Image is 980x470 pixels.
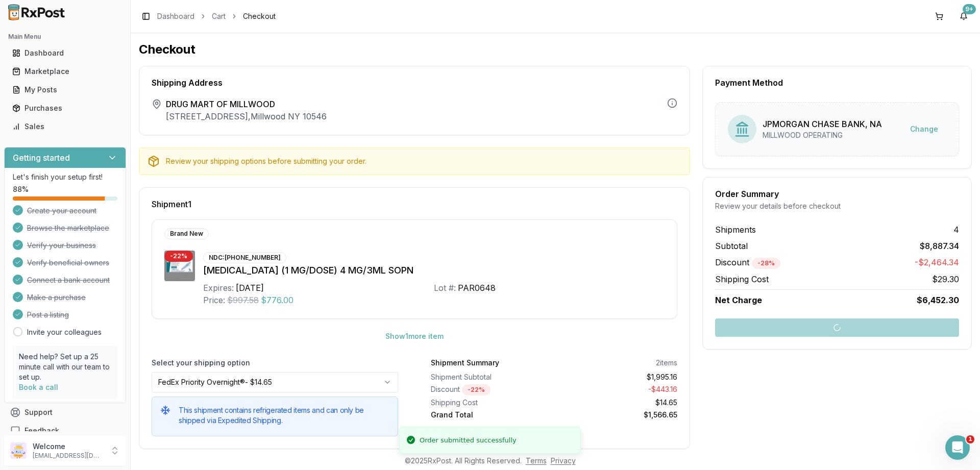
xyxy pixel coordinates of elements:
div: [DATE] [236,282,264,294]
p: Welcome [33,441,104,452]
h3: Getting started [13,152,70,164]
span: -$2,464.34 [915,256,959,269]
a: Marketplace [8,62,122,81]
h5: This shipment contains refrigerated items and can only be shipped via Expedited Shipping. [179,405,389,426]
div: NDC: [PHONE_NUMBER] [203,252,286,263]
button: Show1more item [377,327,452,345]
span: Discount [715,257,780,267]
button: 9+ [955,8,972,24]
div: Order Summary [715,190,959,198]
div: Expires: [203,282,234,294]
div: $1,566.65 [558,410,678,420]
div: - 22 % [164,251,193,262]
div: Grand Total [431,410,550,420]
p: Let's finish your setup first! [13,172,117,182]
div: My Posts [12,85,118,95]
div: Shipping Address [152,79,677,87]
button: Feedback [4,422,126,440]
span: Subtotal [715,240,748,252]
div: $1,995.16 [558,372,678,382]
span: 1 [966,435,974,443]
img: RxPost Logo [4,4,69,20]
span: $776.00 [261,294,293,306]
div: Review your shipping options before submitting your order. [166,156,681,166]
div: MILLWOOD OPERATING [763,130,882,140]
h2: Main Menu [8,33,122,41]
a: Sales [8,117,122,136]
div: Marketplace [12,66,118,77]
button: Purchases [4,100,126,116]
a: Invite your colleagues [27,327,102,337]
div: - 22 % [462,384,491,395]
div: Shipment Summary [431,358,499,368]
div: Payment Method [715,79,959,87]
div: 9+ [963,4,976,14]
button: Sales [4,118,126,135]
div: JPMORGAN CHASE BANK, NA [763,118,882,130]
button: Marketplace [4,63,126,80]
div: [MEDICAL_DATA] (1 MG/DOSE) 4 MG/3ML SOPN [203,263,665,278]
span: Net Charge [715,295,762,305]
div: Purchases [12,103,118,113]
div: Shipment Subtotal [431,372,550,382]
img: User avatar [10,442,27,459]
p: Need help? Set up a 25 minute call with our team to set up. [19,352,111,382]
a: Dashboard [8,44,122,62]
span: Post a listing [27,310,69,320]
img: Ozempic (1 MG/DOSE) 4 MG/3ML SOPN [164,251,195,281]
button: My Posts [4,82,126,98]
div: Shipping Cost [431,398,550,408]
a: Book a call [19,383,58,391]
button: Change [902,120,946,138]
span: Verify beneficial owners [27,258,109,268]
span: DRUG MART OF MILLWOOD [166,98,327,110]
span: 88 % [13,184,29,194]
span: Feedback [24,426,59,436]
a: Privacy [551,456,576,465]
div: - 28 % [752,258,780,269]
div: Order submitted successfully [420,435,517,446]
div: Price: [203,294,225,306]
span: $29.30 [932,273,959,285]
nav: breadcrumb [157,11,276,21]
div: Brand New [164,228,209,239]
a: Cart [212,11,226,21]
span: Shipping Cost [715,273,769,285]
div: Discount [431,384,550,395]
span: Make a purchase [27,292,86,303]
span: Browse the marketplace [27,223,109,233]
span: $8,887.34 [920,240,959,252]
a: My Posts [8,81,122,99]
span: Shipments [715,224,756,236]
span: Checkout [243,11,276,21]
div: - $443.16 [558,384,678,395]
button: Dashboard [4,45,126,61]
p: [EMAIL_ADDRESS][DOMAIN_NAME] [33,452,104,460]
div: Sales [12,121,118,132]
div: Dashboard [12,48,118,58]
div: 2 items [656,358,677,368]
a: Purchases [8,99,122,117]
span: Verify your business [27,240,96,251]
span: $6,452.30 [917,294,959,306]
iframe: Intercom live chat [945,435,970,460]
div: PAR0648 [458,282,496,294]
button: Support [4,403,126,422]
span: Connect a bank account [27,275,110,285]
p: [STREET_ADDRESS] , Millwood NY 10546 [166,110,327,122]
a: Terms [526,456,547,465]
div: $14.65 [558,398,678,408]
span: Create your account [27,206,96,216]
h1: Checkout [139,41,972,58]
div: Lot #: [434,282,456,294]
span: $997.58 [227,294,259,306]
div: Review your details before checkout [715,201,959,211]
label: Select your shipping option [152,358,398,368]
span: Shipment 1 [152,200,191,208]
a: Dashboard [157,11,194,21]
span: 4 [953,224,959,236]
